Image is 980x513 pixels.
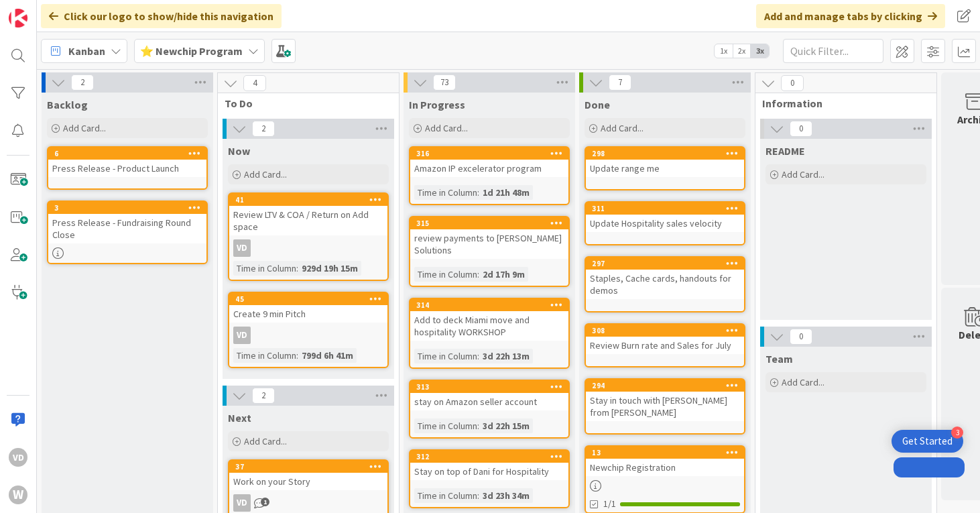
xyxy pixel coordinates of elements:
div: Staples, Cache cards, handouts for demos [586,270,744,299]
div: VD [233,239,251,257]
a: 294Stay in touch with [PERSON_NAME] from [PERSON_NAME] [585,378,745,435]
span: 7 [609,74,631,91]
div: 315review payments to [PERSON_NAME] Solutions [410,217,568,259]
span: : [296,348,298,363]
span: Team [765,352,793,365]
span: Add Card... [425,122,468,134]
div: 315 [416,219,568,228]
span: Kanban [68,43,105,59]
div: 3d 22h 13m [479,349,533,363]
div: 313 [410,381,568,393]
span: 0 [790,329,812,345]
div: Time in Column [414,185,477,200]
a: 312Stay on top of Dani for HospitalityTime in Column:3d 23h 34m [409,449,570,508]
a: 298Update range me [585,146,745,190]
span: 1x [715,44,733,58]
div: Get Started [902,435,953,448]
img: Visit kanbanzone.com [9,9,27,27]
div: 316Amazon IP excelerator program [410,148,568,177]
span: Add Card... [63,122,106,134]
div: 799d 6h 41m [298,348,357,363]
div: 3d 23h 34m [479,488,533,503]
span: Add Card... [782,376,824,388]
div: 316 [416,149,568,158]
div: 37 [235,462,387,471]
span: Add Card... [601,122,644,134]
a: 315review payments to [PERSON_NAME] SolutionsTime in Column:2d 17h 9m [409,216,570,287]
div: 312Stay on top of Dani for Hospitality [410,451,568,480]
div: Stay in touch with [PERSON_NAME] from [PERSON_NAME] [586,392,744,421]
div: VD [9,448,27,467]
div: 312 [416,452,568,461]
div: 2d 17h 9m [479,267,528,282]
div: 13 [586,447,744,459]
a: 314Add to deck Miami move and hospitality WORKSHOPTime in Column:3d 22h 13m [409,298,570,369]
span: Add Card... [244,435,287,447]
b: ⭐ Newchip Program [140,44,243,58]
div: 308 [592,326,744,335]
div: 45 [229,293,387,305]
input: Quick Filter... [783,39,883,63]
div: 41 [235,195,387,205]
div: 3 [48,202,206,214]
div: Time in Column [414,349,477,363]
div: stay on Amazon seller account [410,393,568,410]
div: Review Burn rate and Sales for July [586,337,744,354]
span: 2 [252,121,275,137]
div: Time in Column [233,261,296,276]
div: 3 [951,426,963,439]
div: 3 [54,203,206,213]
a: 45Create 9 min PitchVDTime in Column:799d 6h 41m [228,292,389,368]
div: VD [233,494,251,512]
span: 73 [433,74,456,91]
div: 314 [416,300,568,310]
a: 297Staples, Cache cards, handouts for demos [585,256,745,312]
div: 314 [410,299,568,311]
div: Amazon IP excelerator program [410,160,568,177]
div: VD [233,327,251,344]
div: 3d 22h 15m [479,418,533,433]
div: Update range me [586,160,744,177]
div: 308 [586,325,744,337]
div: 313stay on Amazon seller account [410,381,568,410]
div: VD [229,494,387,512]
span: 0 [781,75,804,91]
div: 297 [586,258,744,270]
a: 311Update Hospitality sales velocity [585,201,745,245]
span: 1 [261,498,269,506]
div: Create 9 min Pitch [229,305,387,323]
div: 6 [54,149,206,158]
div: 298 [592,149,744,158]
div: 308Review Burn rate and Sales for July [586,325,744,354]
span: : [477,349,479,363]
span: README [765,144,805,158]
div: Stay on top of Dani for Hospitality [410,463,568,480]
div: 41Review LTV & COA / Return on Add space [229,194,387,235]
span: : [477,267,479,282]
div: 929d 19h 15m [298,261,361,276]
div: 298Update range me [586,148,744,177]
div: 13 [592,448,744,457]
div: 3Press Release - Fundraising Round Close [48,202,206,243]
span: Add Card... [244,168,287,180]
a: 313stay on Amazon seller accountTime in Column:3d 22h 15m [409,380,570,439]
div: Work on your Story [229,473,387,490]
div: Review LTV & COA / Return on Add space [229,206,387,235]
div: 45 [235,294,387,304]
span: Done [585,98,610,111]
div: 6Press Release - Product Launch [48,148,206,177]
span: : [296,261,298,276]
div: review payments to [PERSON_NAME] Solutions [410,229,568,259]
div: 41 [229,194,387,206]
div: 294 [592,381,744,390]
div: 294Stay in touch with [PERSON_NAME] from [PERSON_NAME] [586,380,744,421]
div: 1d 21h 48m [479,185,533,200]
div: 37 [229,461,387,473]
div: Update Hospitality sales velocity [586,215,744,232]
div: 13Newchip Registration [586,447,744,476]
span: 1/1 [603,497,616,511]
div: 316 [410,148,568,160]
span: 4 [243,75,266,91]
span: Backlog [47,98,88,111]
div: Add to deck Miami move and hospitality WORKSHOP [410,311,568,341]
